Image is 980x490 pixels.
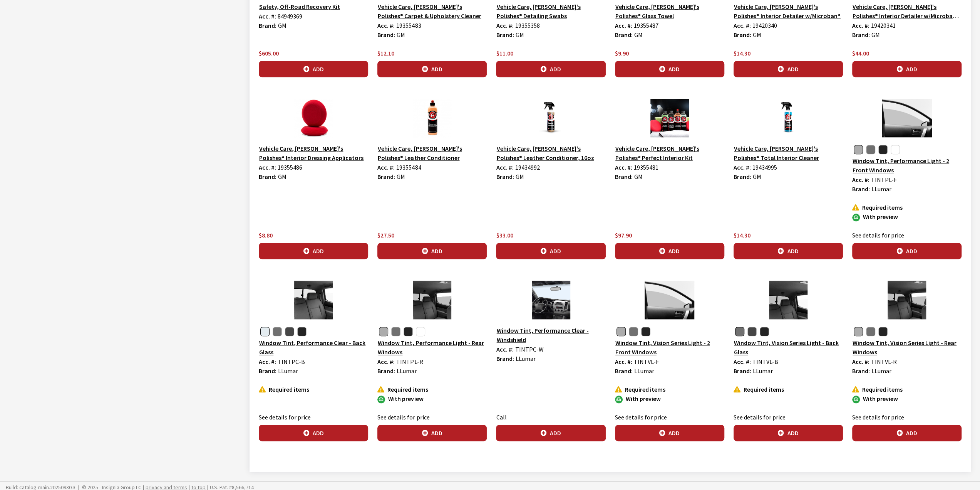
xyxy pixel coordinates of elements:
span: GM [515,173,524,180]
span: GM [278,22,286,29]
span: LLumar [753,367,773,375]
div: With preview [377,394,487,403]
label: Acc. #: [615,163,632,172]
button: Vehicle Care, [PERSON_NAME]'s Polishes® Detailing Swabs [496,2,605,21]
button: Vehicle Care, [PERSON_NAME]'s Polishes® Glass Towel [615,2,724,21]
label: See details for price [852,413,904,422]
span: 19355486 [278,163,302,171]
span: 19434992 [515,163,539,171]
label: Acc. #: [377,357,395,366]
label: Brand: [377,172,395,181]
span: $97.90 [615,231,632,239]
span: 19355484 [396,163,421,171]
button: Add [259,425,368,441]
button: Add [615,425,724,441]
span: GM [397,31,405,39]
button: Window Tint 35% [866,145,875,154]
button: Dark [760,327,769,336]
button: Add [734,243,843,259]
span: TINTPL-F [871,176,897,184]
span: $33.00 [496,231,513,239]
span: $8.80 [259,231,273,239]
span: 19434995 [752,163,777,171]
label: Brand: [852,30,870,39]
button: Add [496,61,605,77]
span: LLumar [871,367,891,375]
label: See details for price [259,413,311,422]
img: Image for Window Tint, Performance Clear - Back Glass [259,281,368,319]
div: Required items [734,385,843,394]
button: Add [259,243,368,259]
span: $605.00 [259,49,279,57]
div: With preview [852,212,962,221]
img: Image for Window Tint, Performance Light - 2 Front Windows [852,99,962,137]
div: Required items [852,203,962,212]
span: $11.00 [496,49,513,57]
span: GM [515,31,524,39]
span: 19420340 [752,22,777,29]
button: Add [852,425,962,441]
img: Image for Window Tint, Vision Series Light - 2 Front Windows [615,281,724,319]
img: Image for Window Tint, Vision Series Light - Back Glass [734,281,843,319]
button: Window Tint 10% [641,327,650,336]
button: Medium [285,327,294,336]
button: Medium [747,327,757,336]
button: Light [735,327,744,336]
button: Safety, Off-Road Recovery Kit [259,2,340,12]
label: Acc. #: [734,163,751,172]
label: Brand: [615,172,633,181]
img: Image for Window Tint, Performance Light - Rear Windows [377,281,487,319]
button: Window Tint 35% [391,327,400,336]
label: See details for price [615,413,667,422]
button: Dark [297,327,307,336]
span: $14.30 [734,49,750,57]
button: Window Tint, Vision Series Light - Back Glass [734,338,843,357]
label: Brand: [259,21,276,30]
button: Add [734,61,843,77]
button: Add [377,425,487,441]
button: Window Tint 10% [878,327,888,336]
span: 19355483 [396,22,421,29]
span: $12.10 [377,49,394,57]
span: $14.30 [734,231,750,239]
span: GM [278,173,286,180]
button: Add [615,61,724,77]
label: Call [496,413,506,422]
button: Window Tint 10% [404,327,413,336]
button: Vehicle Care, [PERSON_NAME]'s Polishes® Leather Conditioner [377,143,487,163]
button: Window Tint 60% [379,327,388,336]
button: Vehicle Care, [PERSON_NAME]'s Polishes® Interior Detailer w/Microban® [734,2,843,21]
button: Vehicle Care, [PERSON_NAME]'s Polishes® Interior Dressing Applicators [259,143,368,163]
label: Acc. #: [852,357,869,366]
label: Brand: [734,172,751,181]
label: Acc. #: [734,357,751,366]
button: Add [734,425,843,441]
button: Window Tint 35% [629,327,638,336]
button: Add [496,243,605,259]
span: 19355481 [634,163,658,171]
img: Image for Vehicle Care, Adam&#39;s Polishes® Leather Conditioner [377,99,487,137]
label: Acc. #: [852,175,869,184]
button: Add [259,61,368,77]
button: Window Tint, Performance Clear - Back Glass [259,338,368,357]
span: $27.50 [377,231,394,239]
button: Vehicle Care, [PERSON_NAME]'s Polishes® Perfect Interior Kit [615,143,724,163]
div: Required items [615,385,724,394]
label: Brand: [377,30,395,39]
label: Acc. #: [259,357,276,366]
span: TINTPC-W [515,345,543,353]
div: Required items [377,385,487,394]
label: Brand: [615,366,633,375]
img: Image for Window Tint, Performance Clear - Windshield [496,281,605,319]
img: Image for Vehicle Care, Adam&#39;s Polishes® Total Interior Cleaner [734,99,843,137]
button: Window Tint, Vision Series Light - 2 Front Windows [615,338,724,357]
label: Acc. #: [496,163,513,172]
span: GM [871,31,880,39]
button: Add [377,243,487,259]
button: Add [852,61,962,77]
button: Add [852,243,962,259]
button: Window Tint 60% [854,327,863,336]
button: Clear Blue [416,327,425,336]
button: Add [377,61,487,77]
label: Acc. #: [615,21,632,30]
